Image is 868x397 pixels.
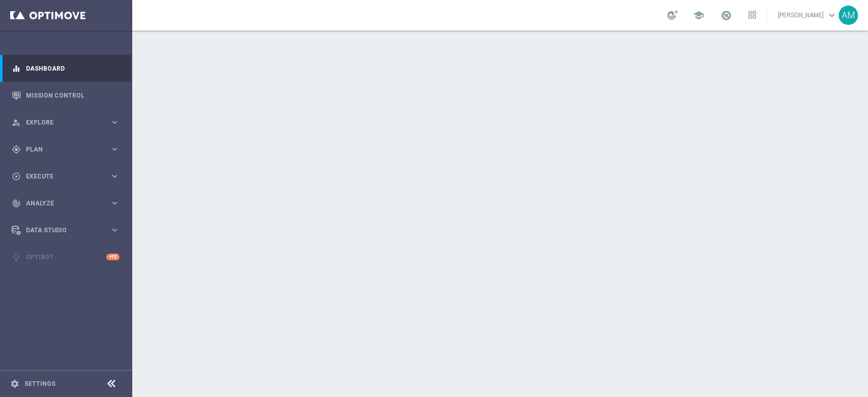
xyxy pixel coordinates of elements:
[26,200,110,206] span: Analyze
[26,82,119,109] a: Mission Control
[11,145,120,154] button: gps_fixed Plan keyboard_arrow_right
[110,198,119,208] i: keyboard_arrow_right
[11,65,120,73] button: equalizer Dashboard
[12,64,21,73] i: equalizer
[26,243,106,270] a: Optibot
[110,171,119,181] i: keyboard_arrow_right
[12,199,110,208] div: Analyze
[26,119,110,126] span: Explore
[26,227,110,233] span: Data Studio
[12,118,110,127] div: Explore
[26,146,110,152] span: Plan
[11,226,120,234] button: Data Studio keyboard_arrow_right
[12,172,110,181] div: Execute
[11,253,120,261] button: lightbulb Optibot +10
[777,8,839,23] a: [PERSON_NAME]keyboard_arrow_down
[12,55,119,82] div: Dashboard
[12,145,110,154] div: Plan
[11,91,120,100] button: Mission Control
[10,379,19,388] i: settings
[12,199,21,208] i: track_changes
[12,145,21,154] i: gps_fixed
[693,10,704,21] span: school
[11,118,120,127] button: person_search Explore keyboard_arrow_right
[12,82,119,109] div: Mission Control
[110,117,119,127] i: keyboard_arrow_right
[12,172,21,181] i: play_circle_outline
[110,225,119,235] i: keyboard_arrow_right
[26,173,110,179] span: Execute
[12,253,21,262] i: lightbulb
[26,55,119,82] a: Dashboard
[12,226,110,235] div: Data Studio
[106,254,119,260] div: +10
[12,118,21,127] i: person_search
[11,172,120,180] button: play_circle_outline Execute keyboard_arrow_right
[24,381,55,387] a: Settings
[11,199,120,207] button: track_changes Analyze keyboard_arrow_right
[110,144,119,154] i: keyboard_arrow_right
[839,6,858,25] div: AM
[826,10,837,21] span: keyboard_arrow_down
[12,243,119,270] div: Optibot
